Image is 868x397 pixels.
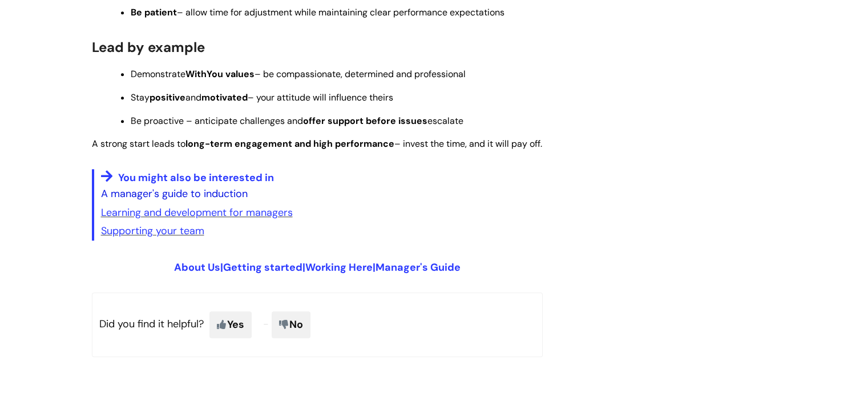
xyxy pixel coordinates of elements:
[185,138,394,150] strong: long-term engagement and high performance
[101,224,204,238] a: Supporting your team
[185,68,255,80] strong: WithYou values
[131,68,466,80] span: Demonstrate – be compassionate, determined and professional
[92,38,205,56] span: Lead by example
[101,206,293,219] a: Learning and development for managers
[92,138,542,150] span: A strong start leads to – invest the time, and it will pay off.
[305,260,373,274] a: Working Here
[376,260,461,274] a: Manager's Guide
[223,260,302,274] a: Getting started
[272,311,310,338] span: No
[118,171,274,185] span: You might also be interested in
[201,91,248,103] strong: motivated
[150,91,185,103] strong: positive
[303,115,427,127] strong: offer support before issues
[131,6,177,18] strong: Be patient
[131,6,504,18] span: – allow time for adjustment while maintaining clear performance expectations
[131,115,463,127] span: Be proactive – anticipate challenges and escalate
[131,91,393,103] span: Stay and – your attitude will influence theirs
[174,260,461,274] span: | | |
[92,292,543,356] p: Did you find it helpful?
[209,311,252,338] span: Yes
[101,187,248,200] a: A manager's guide to induction
[174,260,220,274] a: About Us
